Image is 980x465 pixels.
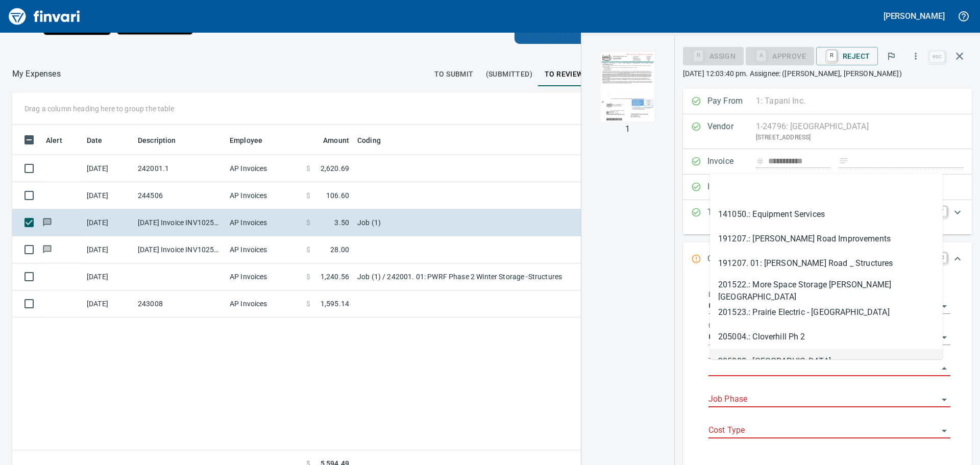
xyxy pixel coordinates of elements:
a: R [827,50,837,61]
li: 191207.: [PERSON_NAME] Road Improvements [710,227,943,251]
li: 201523.: Prairie Electric - [GEOGRAPHIC_DATA] [710,300,943,325]
button: Open [937,299,951,313]
span: Alert [46,134,76,146]
button: [PERSON_NAME] [881,8,947,24]
p: [DATE] 12:03:40 pm. Assignee: ([PERSON_NAME], [PERSON_NAME]) [683,68,972,79]
td: [DATE] Invoice INV10258354 from [GEOGRAPHIC_DATA] (1-24796) [134,236,226,263]
p: Total [707,206,756,228]
td: AP Invoices [226,236,302,263]
div: Expand [683,242,972,276]
td: [DATE] [83,209,134,236]
span: 1,595.14 [321,299,349,309]
span: Close invoice [927,44,972,68]
td: 242001.1 [134,155,226,182]
span: (Submitted) [486,68,532,81]
td: AP Invoices [226,209,302,236]
span: Has messages [42,246,53,253]
li: 205008.: [GEOGRAPHIC_DATA] [710,349,943,374]
span: Amount [310,134,349,146]
button: Flag [880,45,902,67]
span: Description [138,134,176,146]
span: $ [306,272,310,282]
td: [DATE] [83,236,134,263]
img: Page 1 [593,52,663,121]
h5: [PERSON_NAME] [884,11,945,21]
td: [DATE] [83,263,134,290]
span: Employee [230,134,276,146]
td: [DATE] [83,155,134,182]
span: Employee [230,134,262,146]
label: Company [708,323,735,329]
span: $ [306,217,310,228]
td: AP Invoices [226,290,302,317]
button: RReject [816,47,878,65]
button: Open [937,393,951,407]
span: 106.60 [326,190,349,201]
span: $ [306,244,310,255]
td: [DATE] [83,290,134,317]
span: Coding [357,134,394,146]
span: 2,620.69 [321,163,349,174]
span: 1,240.56 [321,272,349,282]
p: My Expenses [12,68,61,80]
td: AP Invoices [226,182,302,209]
label: Expense Type [708,291,746,298]
li: 205004.: Cloverhill Ph 2 [710,325,943,349]
td: [DATE] [83,182,134,209]
p: Code [707,253,756,266]
button: Open [937,330,951,345]
button: More [904,45,927,67]
nav: breadcrumb [12,68,61,80]
span: Has messages [42,219,53,226]
td: Job (1) [353,209,608,236]
td: 243008 [134,290,226,317]
span: Reject [824,47,870,65]
span: To Submit [434,68,474,81]
span: Coding [357,134,381,146]
span: 3.50 [334,217,349,228]
label: Job [708,354,719,360]
span: $ [306,299,310,309]
td: Job (1) / 242001. 01: PWRF Phase 2 Winter Storage -Structures [353,263,608,290]
span: $ [306,163,310,174]
span: $ [306,190,310,201]
span: Alert [46,134,62,146]
p: 1 [625,123,630,135]
td: 244506 [134,182,226,209]
li: 201522.: More Space Storage [PERSON_NAME][GEOGRAPHIC_DATA] [710,276,943,300]
img: Finvari [6,4,83,29]
span: 28.00 [330,244,349,255]
span: Date [87,134,116,146]
li: 191207. 01: [PERSON_NAME] Road _ Structures [710,251,943,276]
div: Expand [683,200,972,234]
td: AP Invoices [226,263,302,290]
span: Amount [323,134,349,146]
button: Open [937,424,951,438]
p: Drag a column heading here to group the table [24,104,174,114]
li: 141050.: Equipment Services [710,202,943,227]
div: Assign [683,51,744,60]
span: Date [87,134,103,146]
button: Close [937,361,951,376]
td: AP Invoices [226,155,302,182]
div: Job required [746,51,814,60]
span: To Review [545,68,583,81]
span: Description [138,134,189,146]
td: [DATE] Invoice INV10258442 from [GEOGRAPHIC_DATA] (1-24796) [134,209,226,236]
a: esc [929,51,945,62]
